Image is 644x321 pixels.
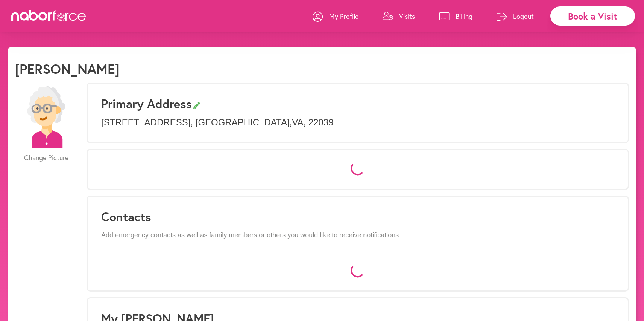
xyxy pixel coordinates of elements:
a: Billing [439,5,472,28]
p: Logout [513,12,534,21]
p: [STREET_ADDRESS] , [GEOGRAPHIC_DATA] , VA , 22039 [101,117,614,128]
a: Logout [497,5,534,28]
p: Visits [399,12,415,21]
h3: Primary Address [101,96,614,111]
div: Book a Visit [550,6,635,26]
h3: Contacts [101,209,614,224]
h1: [PERSON_NAME] [15,61,120,77]
p: Billing [456,12,472,21]
span: Change Picture [24,154,68,162]
img: efc20bcf08b0dac87679abea64c1faab.png [15,86,77,148]
a: Visits [383,5,415,28]
p: Add emergency contacts as well as family members or others you would like to receive notifications. [101,231,614,240]
p: My Profile [329,12,358,21]
a: My Profile [313,5,358,28]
